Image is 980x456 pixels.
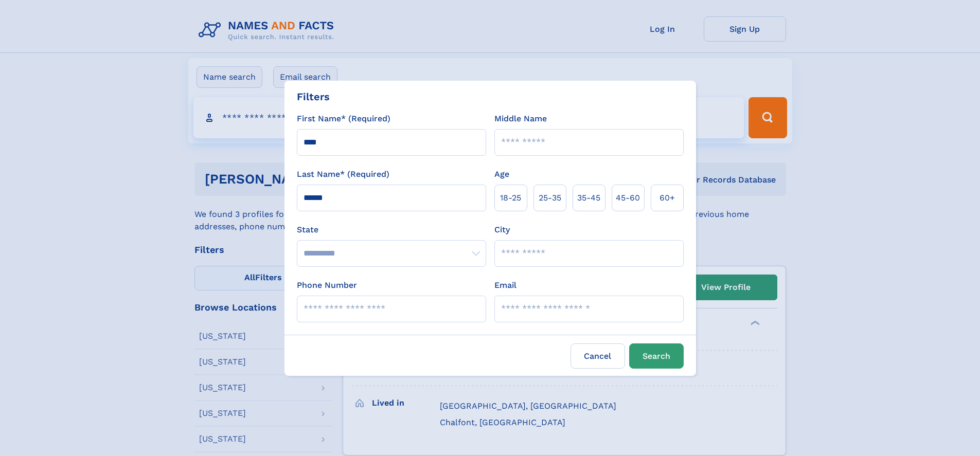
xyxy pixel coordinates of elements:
[297,224,486,236] label: State
[297,168,389,180] label: Last Name* (Required)
[577,192,600,204] span: 35‑45
[494,279,516,291] label: Email
[539,192,561,204] span: 25‑35
[297,113,390,125] label: First Name* (Required)
[297,89,330,104] div: Filters
[494,168,509,180] label: Age
[660,192,675,204] span: 60+
[571,343,625,369] label: Cancel
[494,113,547,125] label: Middle Name
[500,192,521,204] span: 18‑25
[629,343,684,369] button: Search
[616,192,640,204] span: 45‑60
[494,224,510,236] label: City
[297,279,357,291] label: Phone Number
